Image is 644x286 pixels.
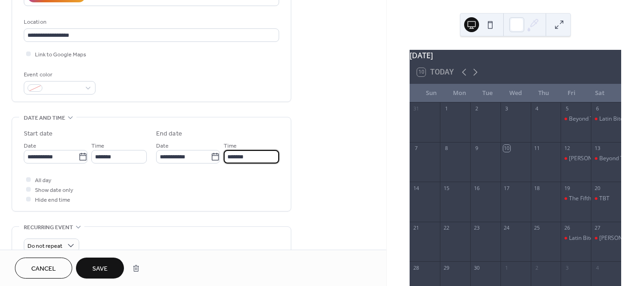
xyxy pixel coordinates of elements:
[35,50,86,60] span: Link to Google Maps
[557,84,585,102] div: Fri
[417,84,445,102] div: Sun
[412,105,419,112] div: 31
[534,184,541,191] div: 18
[473,105,480,112] div: 2
[24,17,277,27] div: Location
[561,195,591,203] div: The Fifth Taste
[35,185,73,195] span: Show date only
[569,155,625,163] div: [PERSON_NAME] Eats
[591,234,621,242] div: Willie Dogs (Octoberfest)
[76,258,124,279] button: Save
[92,264,108,274] span: Save
[594,264,601,271] div: 4
[156,129,182,139] div: End date
[503,225,510,232] div: 24
[561,234,591,242] div: Latin Bites
[591,195,621,203] div: TBT
[443,145,450,152] div: 8
[443,264,450,271] div: 29
[599,195,610,203] div: TBT
[24,223,73,232] span: Recurring event
[529,84,557,102] div: Thu
[412,264,419,271] div: 28
[561,115,591,123] div: Beyond The Lumpia Spot
[24,113,65,123] span: Date and time
[591,155,621,163] div: Beyond The Lumpia Spot
[569,195,607,203] div: The Fifth Taste
[473,264,480,271] div: 30
[591,115,621,123] div: Latin Bites
[503,145,510,152] div: 10
[24,141,36,151] span: Date
[443,184,450,191] div: 15
[561,155,591,163] div: Shaara Hala Eats
[563,145,570,152] div: 12
[563,264,570,271] div: 3
[445,84,473,102] div: Mon
[473,225,480,232] div: 23
[443,225,450,232] div: 22
[31,264,56,274] span: Cancel
[503,105,510,112] div: 3
[473,184,480,191] div: 16
[35,176,51,185] span: All day
[594,225,601,232] div: 27
[473,84,501,102] div: Tue
[569,234,596,242] div: Latin Bites
[534,145,541,152] div: 11
[473,145,480,152] div: 9
[563,225,570,232] div: 26
[91,141,104,151] span: Time
[534,264,541,271] div: 2
[412,225,419,232] div: 21
[569,115,633,123] div: Beyond The Lumpia Spot
[501,84,529,102] div: Wed
[443,105,450,112] div: 1
[599,115,626,123] div: Latin Bites
[594,105,601,112] div: 6
[412,145,419,152] div: 7
[563,105,570,112] div: 5
[594,145,601,152] div: 13
[15,258,72,279] button: Cancel
[24,129,53,139] div: Start date
[503,184,510,191] div: 17
[503,264,510,271] div: 1
[412,184,419,191] div: 14
[410,50,621,61] div: [DATE]
[24,70,94,80] div: Event color
[563,184,570,191] div: 19
[35,195,70,205] span: Hide end time
[27,241,62,252] span: Do not repeat
[534,105,541,112] div: 4
[534,225,541,232] div: 25
[224,141,237,151] span: Time
[586,84,614,102] div: Sat
[156,141,169,151] span: Date
[594,184,601,191] div: 20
